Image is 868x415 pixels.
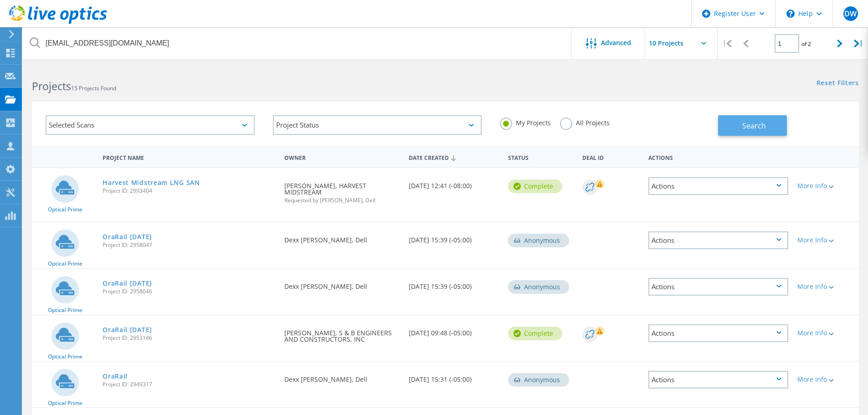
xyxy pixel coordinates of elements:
span: Project ID: 2993404 [103,188,275,194]
div: [PERSON_NAME], S & B ENGINEERS AND CONSTRUCTORS, INC [280,315,404,352]
div: More Info [797,237,854,243]
span: Advanced [601,40,631,46]
div: Deal Id [578,149,644,165]
span: Optical Prime [48,261,82,266]
a: Live Optics Dashboard [9,19,107,26]
div: [PERSON_NAME], HARVEST MIDSTREAM [280,168,404,212]
div: Anonymous [508,280,569,294]
a: OraRail [DATE] [103,327,152,333]
span: Project ID: 2958047 [103,242,275,248]
a: OraRail [103,373,128,379]
div: More Info [797,183,854,189]
span: Project ID: 2949317 [103,382,275,387]
div: Dexx [PERSON_NAME], Dell [280,222,404,252]
div: Actions [644,149,793,165]
span: DW [844,10,857,17]
span: 15 Projects Found [71,84,116,92]
input: Search projects by name, owner, ID, company, etc [23,27,572,59]
div: Actions [648,231,788,249]
div: Selected Scans [46,115,255,135]
div: More Info [797,376,854,383]
span: of 2 [801,40,811,48]
div: Project Status [273,115,482,135]
div: Project Name [98,149,280,165]
a: Reset Filters [817,80,859,87]
span: Project ID: 2958046 [103,289,275,294]
div: Actions [648,324,788,342]
span: Requested by [PERSON_NAME], Dell [284,198,399,203]
button: Search [718,115,787,136]
div: | [849,27,868,60]
svg: \n [786,10,795,18]
div: Status [503,149,578,165]
div: Complete [508,179,562,193]
div: Actions [648,278,788,296]
a: OraRail [DATE] [103,234,152,240]
div: Anonymous [508,234,569,247]
div: [DATE] 15:39 (-05:00) [404,222,503,252]
a: Harvest Midstream LNG SAN [103,179,200,186]
span: Optical Prime [48,307,82,313]
div: [DATE] 12:41 (-08:00) [404,168,503,198]
div: More Info [797,330,854,336]
span: Optical Prime [48,207,82,212]
div: Date Created [404,149,503,166]
span: Optical Prime [48,354,82,359]
b: Projects [32,79,71,93]
div: [DATE] 15:31 (-05:00) [404,362,503,392]
a: OraRail [DATE] [103,280,152,287]
div: [DATE] 09:48 (-05:00) [404,315,503,345]
div: Actions [648,177,788,195]
label: My Projects [500,118,551,126]
label: All Projects [560,118,610,126]
div: | [718,27,736,60]
div: Dexx [PERSON_NAME], Dell [280,362,404,392]
span: Optical Prime [48,400,82,406]
div: [DATE] 15:39 (-05:00) [404,269,503,299]
div: Complete [508,327,562,340]
div: Actions [648,371,788,389]
div: Anonymous [508,373,569,387]
span: Project ID: 2953146 [103,335,275,341]
span: Search [742,121,766,131]
div: More Info [797,283,854,290]
div: Dexx [PERSON_NAME], Dell [280,269,404,299]
div: Owner [280,149,404,165]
